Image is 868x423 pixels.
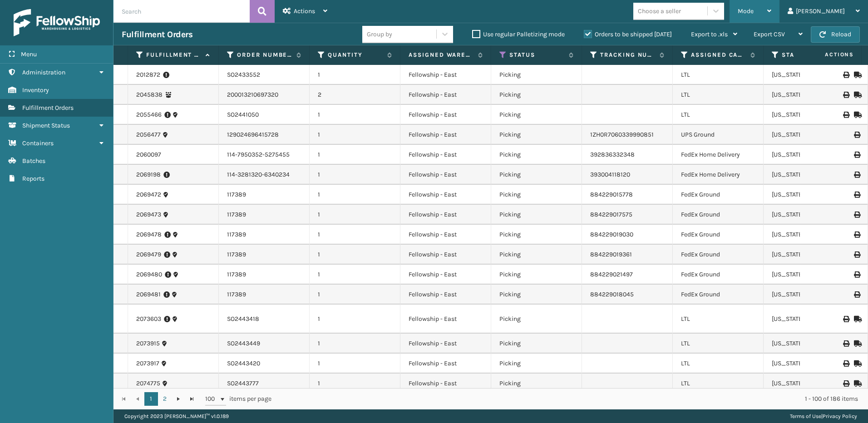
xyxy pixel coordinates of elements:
span: Mode [738,7,754,15]
td: FedEx Ground [673,225,764,245]
td: 1 [310,285,400,305]
td: Picking [491,334,582,354]
td: SO2433552 [219,65,310,85]
td: Fellowship - East [400,285,491,305]
label: Order Number [237,51,292,59]
td: FedEx Home Delivery [673,145,764,165]
td: Fellowship - East [400,354,491,374]
span: Reports [22,175,44,182]
td: Picking [491,85,582,105]
i: Print BOL [843,340,848,347]
span: Export to .xls [691,30,728,38]
td: LTL [673,65,764,85]
a: 2069473 [136,210,161,219]
td: Fellowship - East [400,245,491,265]
a: 884229018045 [590,290,634,298]
label: Tracking Number [600,51,655,59]
i: Print BOL [843,360,848,367]
td: [US_STATE] [764,305,854,334]
td: [US_STATE] [764,245,854,265]
td: 114-7950352-5275455 [219,145,310,165]
label: Fulfillment Order Id [146,51,201,59]
td: LTL [673,105,764,125]
i: Print Label [854,152,859,158]
h3: Fulfillment Orders [122,29,192,40]
td: Picking [491,165,582,185]
a: 1 [144,392,158,406]
td: [US_STATE] [764,185,854,205]
a: 2055466 [136,110,162,119]
td: SO2443420 [219,354,310,374]
i: Print Label [854,291,859,298]
td: Picking [491,185,582,205]
td: 2 [310,85,400,105]
td: 1 [310,225,400,245]
a: 884229017575 [590,211,632,218]
div: Group by [367,30,392,39]
a: 393004118120 [590,171,630,178]
a: 2069198 [136,170,161,179]
a: 2069481 [136,290,161,299]
td: 1 [310,305,400,334]
td: 117389 [219,205,310,225]
td: LTL [673,85,764,105]
span: Containers [22,139,54,147]
a: 2060097 [136,150,161,159]
td: UPS Ground [673,125,764,145]
td: 1 [310,185,400,205]
span: Actions [294,7,315,15]
td: 200013210697320 [219,85,310,105]
span: items per page [205,392,271,406]
td: Fellowship - East [400,145,491,165]
i: Mark as Shipped [854,112,859,118]
td: [US_STATE] [764,354,854,374]
td: Fellowship - East [400,374,491,393]
a: 2073915 [136,339,160,348]
td: 1 [310,105,400,125]
a: 2073603 [136,315,161,324]
i: Print BOL [843,380,848,387]
a: 884229015778 [590,191,633,198]
td: Picking [491,205,582,225]
td: 117389 [219,185,310,205]
td: Fellowship - East [400,205,491,225]
label: Orders to be shipped [DATE] [584,30,672,38]
td: 1 [310,125,400,145]
td: 1 [310,205,400,225]
a: 2012872 [136,70,160,79]
span: Go to the next page [175,395,182,403]
a: 392836332348 [590,151,635,158]
td: LTL [673,354,764,374]
i: Print BOL [843,92,848,98]
td: LTL [673,334,764,354]
span: Fulfillment Orders [22,104,74,112]
label: Status [509,51,564,59]
td: 1 [310,145,400,165]
label: Use regular Palletizing mode [472,30,565,38]
i: Print BOL [843,112,848,118]
i: Mark as Shipped [854,380,859,387]
span: Menu [21,50,37,58]
td: Picking [491,265,582,285]
label: State [782,51,837,59]
td: 1 [310,65,400,85]
td: Fellowship - East [400,125,491,145]
td: 1 [310,354,400,374]
a: Go to the next page [172,392,185,406]
td: [US_STATE] [764,334,854,354]
i: Mark as Shipped [854,340,859,347]
td: Picking [491,225,582,245]
a: 1ZH0R7060339990851 [590,131,654,138]
td: FedEx Ground [673,285,764,305]
td: Picking [491,105,582,125]
i: Print Label [854,271,859,278]
i: Print Label [854,211,859,218]
td: 117389 [219,285,310,305]
i: Print Label [854,192,859,198]
td: 114-3281320-6340234 [219,165,310,185]
td: [US_STATE] [764,105,854,125]
a: 2069472 [136,190,161,199]
i: Mark as Shipped [854,92,859,98]
a: 2045838 [136,90,163,99]
td: 1 [310,334,400,354]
